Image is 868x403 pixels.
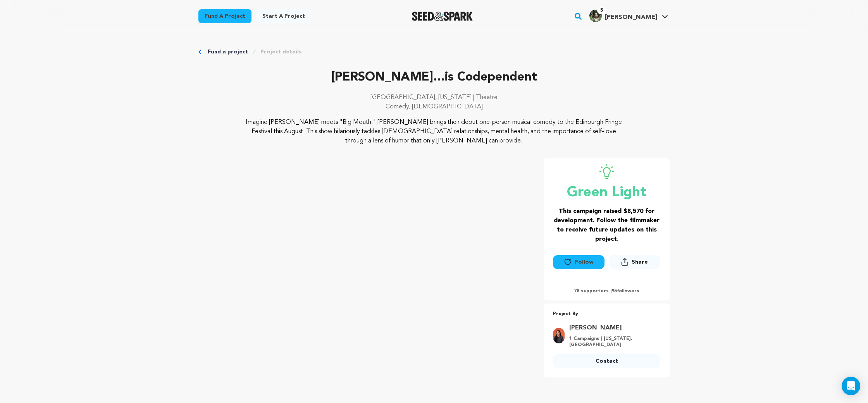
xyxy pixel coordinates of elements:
[553,328,565,343] img: b22d4cab66e7f5f1.png
[198,102,670,111] p: Comedy, [DEMOGRAPHIC_DATA]
[589,10,657,22] div: Shea F.'s Profile
[553,207,660,244] h3: This campaign raised $8,570 for development. Follow the filmmaker to receive future updates on th...
[842,377,860,395] div: Open Intercom Messenger
[412,12,473,21] a: Seed&Spark Homepage
[589,10,602,22] img: 85a4436b0cd5ff68.jpg
[553,185,660,201] p: Green Light
[198,9,251,23] a: Fund a project
[260,48,301,56] a: Project details
[588,8,670,24] span: Shea F.'s Profile
[597,7,606,14] span: 5
[246,118,623,146] p: Imagine [PERSON_NAME] meets "Big Mouth." [PERSON_NAME] brings their debut one-person musical come...
[605,14,657,21] span: [PERSON_NAME]
[611,289,617,293] span: 95
[553,288,660,294] p: 78 supporters | followers
[198,68,670,87] p: [PERSON_NAME]...is Codependent
[553,255,604,269] button: Follow
[632,258,648,266] span: Share
[198,48,670,56] div: Breadcrumb
[256,9,311,23] a: Start a project
[588,8,670,22] a: Shea F.'s Profile
[609,255,660,272] span: Share
[553,310,660,319] p: Project By
[208,48,248,56] a: Fund a project
[609,255,660,269] button: Share
[569,323,656,333] a: Goto Sophie Santos profile
[198,93,670,102] p: [GEOGRAPHIC_DATA], [US_STATE] | Theatre
[553,354,660,368] a: Contact
[412,12,473,21] img: Seed&Spark Logo Dark Mode
[569,336,656,348] p: 1 Campaigns | [US_STATE], [GEOGRAPHIC_DATA]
